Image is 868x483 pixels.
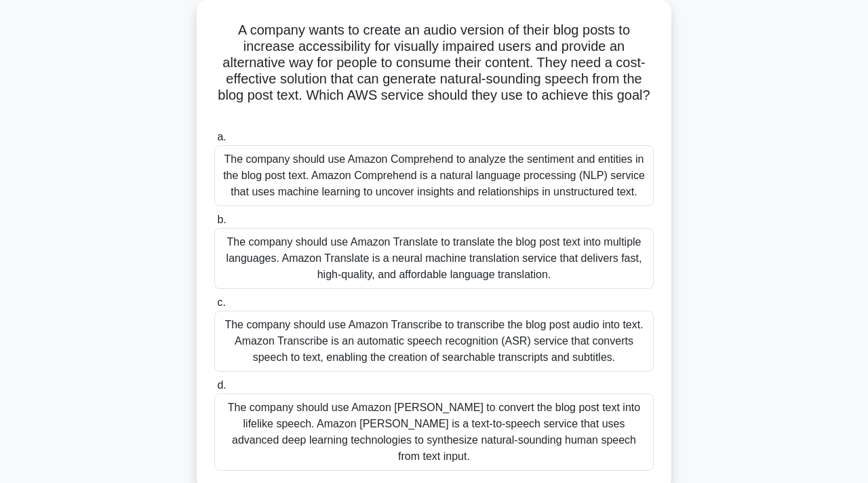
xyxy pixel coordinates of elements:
[214,228,654,289] div: The company should use Amazon Translate to translate the blog post text into multiple languages. ...
[214,145,654,206] div: The company should use Amazon Comprehend to analyze the sentiment and entities in the blog post t...
[217,379,226,391] span: d.
[217,131,226,142] span: a.
[217,214,226,225] span: b.
[214,311,654,372] div: The company should use Amazon Transcribe to transcribe the blog post audio into text. Amazon Tran...
[214,393,654,471] div: The company should use Amazon [PERSON_NAME] to convert the blog post text into lifelike speech. A...
[217,296,225,308] span: c.
[213,22,655,121] h5: A company wants to create an audio version of their blog posts to increase accessibility for visu...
